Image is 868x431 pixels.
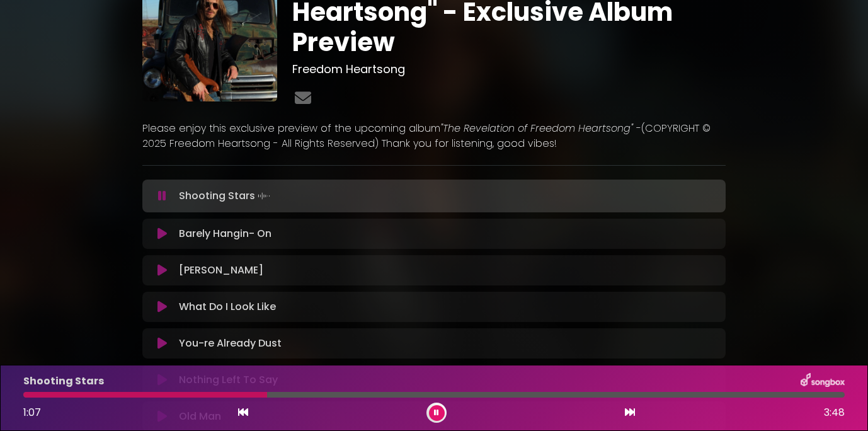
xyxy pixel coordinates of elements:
span: 1:07 [23,405,41,420]
p: What Do I Look Like [179,299,276,314]
p: Barely Hangin- On [179,226,271,241]
p: Please enjoy this exclusive preview of the upcoming album (COPYRIGHT © 2025 Freedom Heartsong - A... [142,121,726,151]
p: [PERSON_NAME] [179,263,263,278]
span: 3:48 [824,405,845,420]
p: Shooting Stars [179,187,273,205]
img: waveform4.gif [255,187,273,205]
p: Shooting Stars [23,374,104,389]
h3: Freedom Heartsong [292,62,726,76]
em: "The Revelation of Freedom Heartsong" - [440,121,641,135]
img: songbox-logo-white.png [801,373,845,389]
p: You-re Already Dust [179,336,282,351]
